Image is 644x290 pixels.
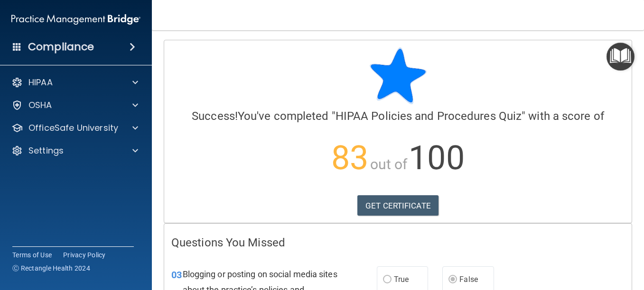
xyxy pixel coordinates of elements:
[11,77,138,88] a: HIPAA
[192,109,238,123] span: Success!
[448,276,457,283] input: False
[331,138,368,177] span: 83
[11,10,140,29] img: PMB logo
[607,43,635,71] button: Open Resource Center
[12,250,52,260] a: Terms of Use
[459,275,478,284] span: False
[28,145,64,156] p: Settings
[383,276,392,283] input: True
[357,195,439,216] a: GET CERTIFICATE
[63,250,106,260] a: Privacy Policy
[28,40,94,54] h4: Compliance
[12,263,90,273] span: Ⓒ Rectangle Health 2024
[597,225,633,261] iframe: Drift Widget Chat Controller
[11,145,138,156] a: Settings
[11,122,138,134] a: OfficeSafe University
[171,236,625,249] h4: Questions You Missed
[370,156,408,172] span: out of
[171,269,182,281] span: 03
[28,122,118,134] p: OfficeSafe University
[11,100,138,111] a: OSHA
[336,109,522,123] span: HIPAA Policies and Procedures Quiz
[28,77,53,88] p: HIPAA
[409,138,464,177] span: 100
[394,275,409,284] span: True
[28,100,52,111] p: OSHA
[171,110,625,122] h4: You've completed " " with a score of
[370,47,427,104] img: blue-star-rounded.9d042014.png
